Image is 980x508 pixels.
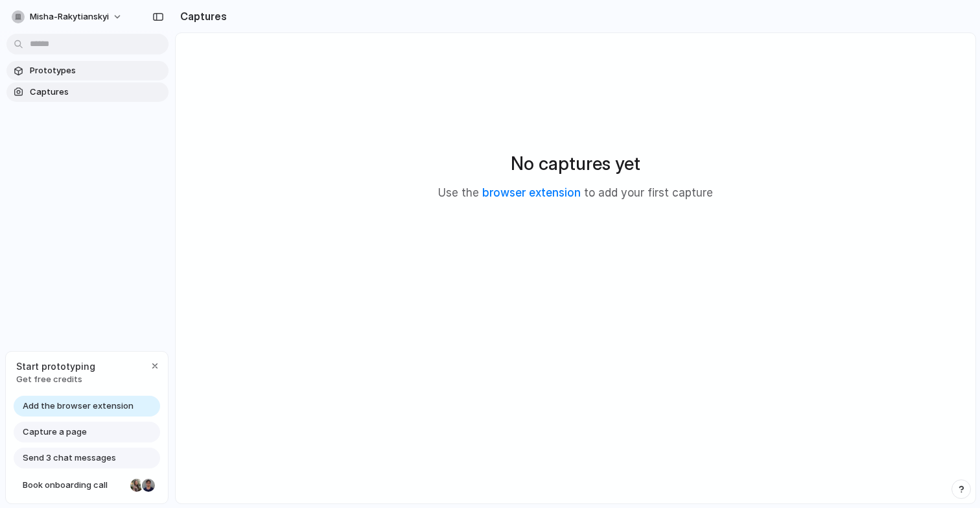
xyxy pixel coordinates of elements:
[23,479,125,492] span: Book onboarding call
[438,185,713,202] p: Use the to add your first capture
[6,6,129,27] button: misha-rakytianskyi
[482,186,581,199] a: browser extension
[141,478,156,493] div: Christian Iacullo
[30,64,163,77] span: Prototypes
[14,475,160,496] a: Book onboarding call
[23,452,116,465] span: Send 3 chat messages
[6,61,169,80] a: Prototypes
[30,10,109,23] span: misha-rakytianskyi
[175,8,227,24] h2: Captures
[23,426,87,439] span: Capture a page
[30,86,163,99] span: Captures
[129,478,145,493] div: Nicole Kubica
[16,359,95,373] span: Start prototyping
[511,150,640,177] h2: No captures yet
[14,396,160,417] a: Add the browser extension
[23,400,134,413] span: Add the browser extension
[6,82,169,102] a: Captures
[16,373,95,386] span: Get free credits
